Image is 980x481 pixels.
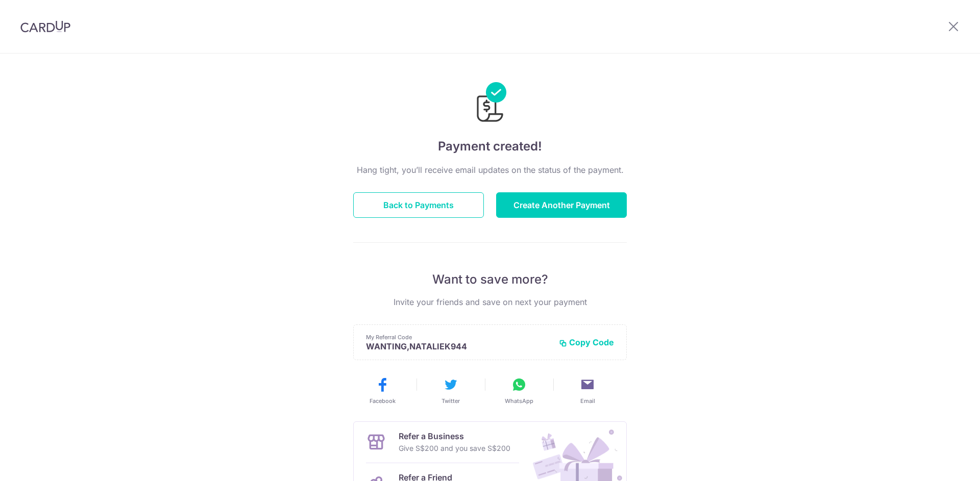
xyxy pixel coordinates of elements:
p: Give S$200 and you save S$200 [399,442,510,454]
img: CardUp [20,20,70,33]
button: Back to Payments [353,192,484,218]
p: My Referral Code [366,333,551,341]
button: Twitter [421,376,481,405]
p: Refer a Business [399,430,510,442]
button: WhatsApp [489,376,549,405]
span: Facebook [370,397,396,405]
span: WhatsApp [505,397,533,405]
button: Email [557,376,618,405]
button: Facebook [352,376,412,405]
p: Hang tight, you’ll receive email updates on the status of the payment. [353,164,627,176]
p: Invite your friends and save on next your payment [353,296,627,308]
button: Create Another Payment [496,192,627,218]
p: Want to save more? [353,271,627,288]
p: WANTING,NATALIEK944 [366,341,551,351]
button: Copy Code [559,337,614,347]
span: Email [580,397,595,405]
span: Twitter [442,397,460,405]
h4: Payment created! [353,137,627,156]
img: Payments [474,82,506,125]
